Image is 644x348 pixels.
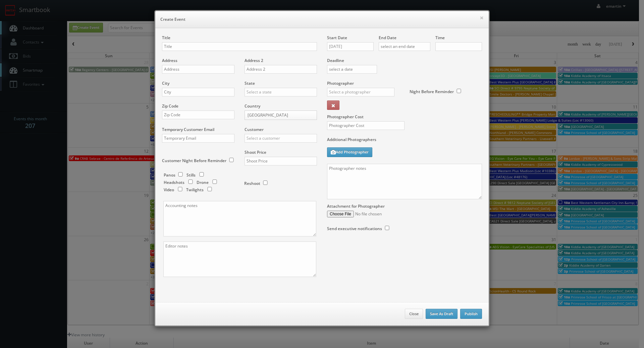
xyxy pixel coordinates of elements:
label: Panos [164,172,175,178]
label: Reshoot [244,181,260,186]
label: Headshots [164,180,184,185]
label: City [162,80,169,86]
label: Title [162,35,170,41]
label: Additional Photographers [327,137,482,146]
label: Stills [186,172,196,178]
label: Address 2 [245,58,263,63]
label: State [245,80,255,86]
button: × [480,15,484,20]
span: [GEOGRAPHIC_DATA] [248,111,308,120]
label: Send executive notifications [327,226,382,231]
button: Close [405,309,423,319]
label: Address [162,58,177,63]
label: Shoot Price [245,149,266,155]
label: Video [164,187,174,193]
label: Photographer [327,80,354,86]
input: Title [162,42,317,51]
input: Select a customer [245,134,317,143]
label: Time [435,35,445,41]
label: Night Before Reminder [410,89,454,94]
button: Save As Draft [426,309,458,319]
button: Publish [460,309,482,319]
input: Select a state [245,88,317,96]
label: Attachment for Photographer [327,203,385,209]
input: Shoot Price [245,157,317,165]
a: [GEOGRAPHIC_DATA] [245,111,317,120]
label: Photographer Cost [322,114,487,120]
input: select a date [327,65,377,74]
label: Drone [197,180,209,185]
input: City [162,88,234,96]
input: Zip Code [162,111,234,119]
label: Start Date [327,35,347,41]
label: Zip Code [162,103,178,109]
button: Add Photographer [327,147,372,157]
input: Address [162,65,234,74]
label: Customer [245,127,264,132]
label: Customer Night Before Reminder [162,158,226,163]
input: select an end date [379,42,430,51]
label: Temporary Customer Email [162,127,214,132]
input: Photographer Cost [327,121,405,130]
label: Deadline [322,58,487,63]
label: Country [245,103,260,109]
input: select a date [327,42,374,51]
label: End Date [379,35,396,41]
label: Twilights [186,187,204,193]
input: Address 2 [245,65,317,74]
h6: Create Event [160,16,484,23]
input: Select a photographer [327,88,394,96]
input: Temporary Email [162,134,234,143]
